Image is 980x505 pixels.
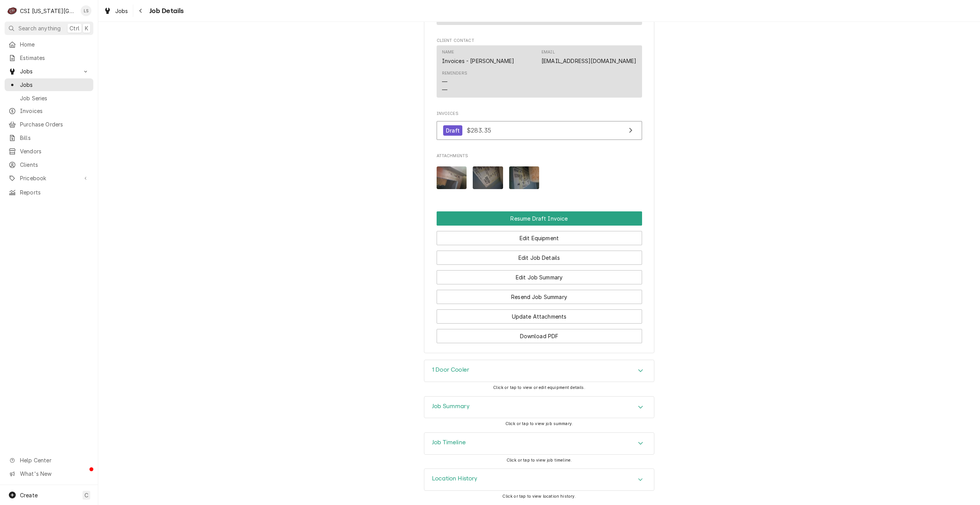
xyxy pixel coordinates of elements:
span: What's New [20,470,89,478]
button: Search anythingCtrlK [5,22,93,35]
div: Invoices - [PERSON_NAME] [442,57,515,65]
div: CSI [US_STATE][GEOGRAPHIC_DATA] [20,7,76,15]
a: Job Series [5,92,93,105]
span: Estimates [20,54,89,62]
span: Purchase Orders [20,120,89,128]
button: Edit Equipment [437,231,642,245]
div: Button Group Row [437,324,642,343]
a: Jobs [5,78,93,91]
div: Accordion Header [424,397,654,418]
div: — [442,78,447,86]
div: Attachments [437,153,642,195]
div: Button Group Row [437,211,642,226]
div: Name [442,49,515,65]
a: Home [5,38,93,51]
span: Job Series [20,94,89,102]
span: Click or tap to view job timeline. [507,458,572,463]
div: Reminders [442,70,467,76]
button: Accordion Details Expand Trigger [424,360,654,382]
span: C [84,491,88,499]
span: Jobs [115,7,128,15]
img: DSgKIBeTque1dQJA9Fj7 [473,166,503,189]
a: Purchase Orders [5,118,93,131]
a: Invoices [5,105,93,117]
a: View Invoice [437,121,642,140]
span: Click or tap to view location history. [502,494,576,499]
div: 1 Door Cooler [424,360,654,382]
div: Client Contact [437,38,642,101]
span: Invoices [437,111,642,117]
div: Client Contact List [437,45,642,101]
span: K [85,24,88,32]
a: Go to Help Center [5,454,93,467]
div: Email [541,49,636,65]
div: Button Group Row [437,284,642,304]
button: Accordion Details Expand Trigger [424,433,654,454]
div: — [442,86,447,94]
span: Attachments [437,153,642,159]
img: PxdAEG06QT6FCTpZMt4M [509,166,540,189]
a: Estimates [5,51,93,64]
div: Job Timeline [424,432,654,455]
button: Navigate back [135,5,147,17]
div: Job Summary [424,396,654,419]
a: Jobs [101,5,131,17]
a: Reports [5,186,93,199]
button: Download PDF [437,329,642,343]
span: Clients [20,161,89,169]
span: Job Details [147,6,184,16]
span: Search anything [18,24,61,32]
a: Bills [5,131,93,144]
div: Button Group [437,211,642,343]
span: Home [20,40,89,48]
span: Help Center [20,456,89,464]
span: Reports [20,188,89,196]
div: LS [81,5,91,16]
a: [EMAIL_ADDRESS][DOMAIN_NAME] [541,58,636,64]
span: Create [20,492,38,498]
div: Button Group Row [437,304,642,324]
div: Name [442,49,454,55]
a: Clients [5,158,93,171]
div: Button Group Row [437,226,642,245]
div: Draft [443,125,463,136]
div: Button Group Row [437,265,642,284]
div: Accordion Header [424,433,654,454]
span: Jobs [20,67,78,75]
h3: 1 Door Cooler [432,366,469,374]
div: Email [541,49,555,55]
span: Invoices [20,107,89,115]
span: Pricebook [20,174,78,182]
button: Accordion Details Expand Trigger [424,397,654,418]
div: CSI Kansas City's Avatar [7,5,18,16]
span: Ctrl [70,24,79,32]
span: Jobs [20,81,89,89]
button: Accordion Details Expand Trigger [424,469,654,490]
div: Invoices [437,111,642,144]
img: enQgAULQrCEFok9i8nm9 [437,166,467,189]
div: Reminders [442,70,467,94]
button: Resend Job Summary [437,290,642,304]
span: Attachments [437,161,642,196]
span: Click or tap to view job summary. [505,421,573,426]
a: Go to Pricebook [5,172,93,184]
button: Edit Job Details [437,251,642,265]
span: Vendors [20,147,89,155]
h3: Job Summary [432,403,470,410]
div: Accordion Header [424,469,654,490]
span: Client Contact [437,38,642,44]
span: $283.35 [467,126,491,134]
a: Go to What's New [5,467,93,480]
div: Location History [424,468,654,491]
a: Vendors [5,145,93,158]
div: Lindy Springer's Avatar [81,5,91,16]
button: Update Attachments [437,309,642,324]
div: Accordion Header [424,360,654,382]
div: C [7,5,18,16]
button: Resume Draft Invoice [437,211,642,226]
button: Edit Job Summary [437,270,642,284]
div: Contact [437,45,642,98]
div: Button Group Row [437,245,642,265]
a: Go to Jobs [5,65,93,78]
span: Click or tap to view or edit equipment details. [493,385,585,390]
